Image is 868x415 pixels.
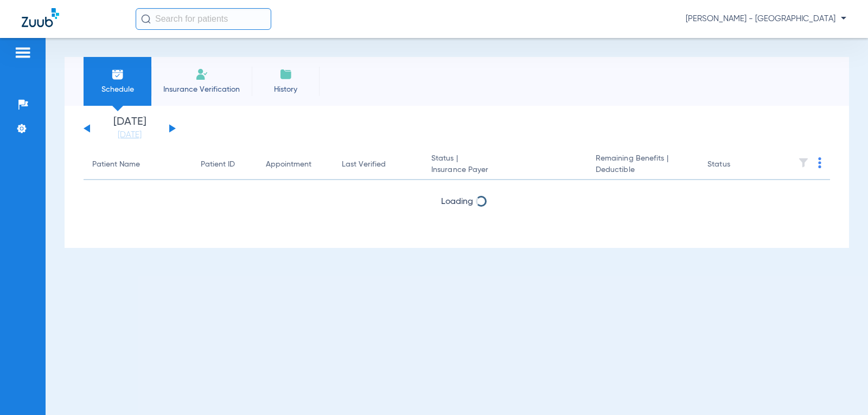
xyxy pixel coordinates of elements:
[818,157,821,168] img: group-dot-blue.svg
[260,84,311,95] span: History
[201,159,235,170] div: Patient ID
[596,164,690,176] span: Deductible
[111,68,124,81] img: Schedule
[441,197,473,206] span: Loading
[423,150,587,180] th: Status |
[195,68,208,81] img: Manual Insurance Verification
[279,68,292,81] img: History
[342,159,414,170] div: Last Verified
[92,159,183,170] div: Patient Name
[141,14,151,24] img: Search Icon
[14,46,31,59] img: hamburger-icon
[587,150,699,180] th: Remaining Benefits |
[136,8,271,30] input: Search for patients
[97,117,162,141] li: [DATE]
[342,159,386,170] div: Last Verified
[159,84,244,95] span: Insurance Verification
[266,159,311,170] div: Appointment
[201,159,248,170] div: Patient ID
[431,164,578,176] span: Insurance Payer
[266,159,324,170] div: Appointment
[92,159,140,170] div: Patient Name
[686,14,846,24] span: [PERSON_NAME] - [GEOGRAPHIC_DATA]
[97,130,162,141] a: [DATE]
[92,84,143,95] span: Schedule
[798,157,809,168] img: filter.svg
[699,150,772,180] th: Status
[22,8,59,27] img: Zuub Logo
